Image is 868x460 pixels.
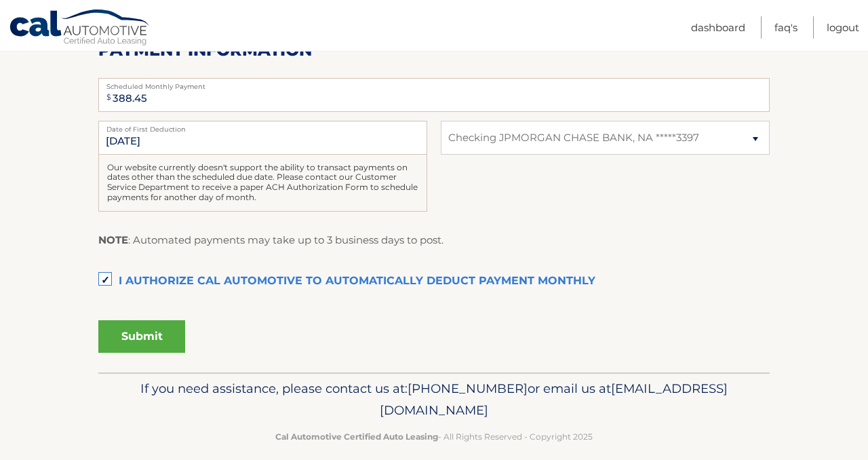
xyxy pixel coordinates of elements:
span: [EMAIL_ADDRESS][DOMAIN_NAME] [380,381,728,418]
p: - All Rights Reserved - Copyright 2025 [107,429,761,444]
label: Scheduled Monthly Payment [98,78,770,89]
strong: NOTE [98,233,128,246]
p: If you need assistance, please contact us at: or email us at [107,378,761,421]
a: FAQ's [774,16,797,39]
div: Our website currently doesn't support the ability to transact payments on dates other than the sc... [98,155,427,212]
span: $ [102,82,115,113]
a: Dashboard [691,16,745,39]
a: Cal Automotive [9,9,151,48]
span: [PHONE_NUMBER] [408,381,528,396]
input: Payment Amount [98,78,770,112]
input: Payment Date [98,121,427,155]
p: : Automated payments may take up to 3 business days to post. [98,231,443,249]
strong: Cal Automotive Certified Auto Leasing [275,432,438,442]
button: Submit [98,320,185,353]
label: Date of First Deduction [98,121,427,132]
a: Logout [827,16,859,39]
label: I authorize cal automotive to automatically deduct payment monthly [98,268,770,295]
